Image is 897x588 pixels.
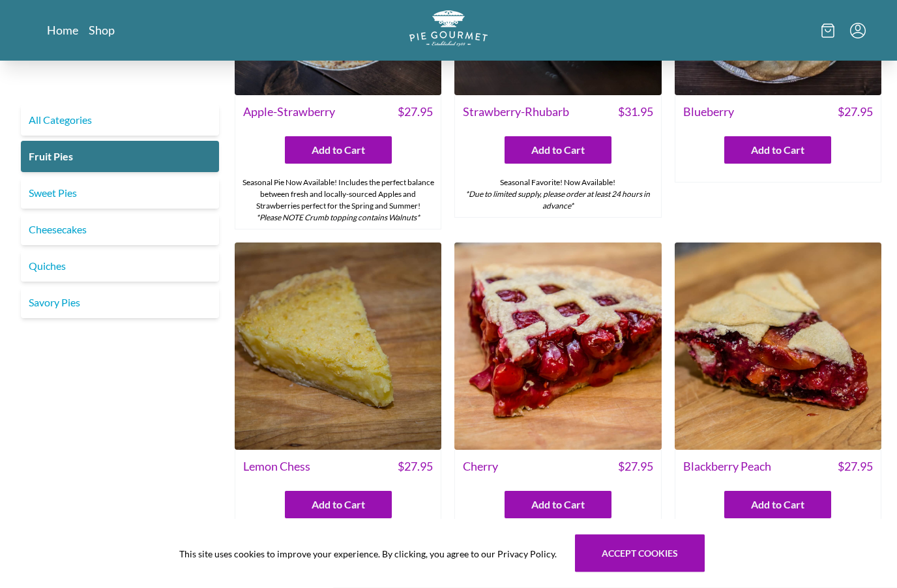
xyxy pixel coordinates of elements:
[724,492,831,519] button: Add to Cart
[683,458,771,476] span: Blackberry Peach
[838,458,873,476] span: $ 27.95
[235,172,441,229] div: Seasonal Pie Now Available! Includes the perfect balance between fresh and locally-sourced Apples...
[398,104,433,121] span: $ 27.95
[409,10,488,46] img: logo
[235,243,441,450] img: Lemon Chess
[463,104,569,121] span: Strawberry-Rhubarb
[312,497,365,513] span: Add to Cart
[575,535,705,572] button: Accept cookies
[256,213,420,223] em: *Please NOTE Crumb topping contains Walnuts*
[463,458,498,476] span: Cherry
[179,547,557,561] span: This site uses cookies to improve your experience. By clicking, you agree to our Privacy Policy.
[618,104,653,121] span: $ 31.95
[454,243,661,450] img: Cherry
[683,104,734,121] span: Blueberry
[531,143,585,158] span: Add to Cart
[89,22,115,38] a: Shop
[751,143,804,158] span: Add to Cart
[724,137,831,164] button: Add to Cart
[21,214,219,245] a: Cheesecakes
[455,172,660,218] div: Seasonal Favorite! Now Available!
[505,137,611,164] button: Add to Cart
[675,243,881,450] img: Blackberry Peach
[243,458,310,476] span: Lemon Chess
[21,141,219,172] a: Fruit Pies
[285,492,392,519] button: Add to Cart
[47,22,78,38] a: Home
[21,177,219,209] a: Sweet Pies
[838,104,873,121] span: $ 27.95
[285,137,392,164] button: Add to Cart
[465,190,650,211] em: *Due to limited supply, please order at least 24 hours in advance*
[21,250,219,282] a: Quiches
[751,497,804,513] span: Add to Cart
[21,287,219,318] a: Savory Pies
[618,458,653,476] span: $ 27.95
[312,143,365,158] span: Add to Cart
[531,497,585,513] span: Add to Cart
[398,458,433,476] span: $ 27.95
[409,10,488,50] a: Logo
[505,492,611,519] button: Add to Cart
[243,104,335,121] span: Apple-Strawberry
[21,104,219,136] a: All Categories
[850,23,866,38] button: Menu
